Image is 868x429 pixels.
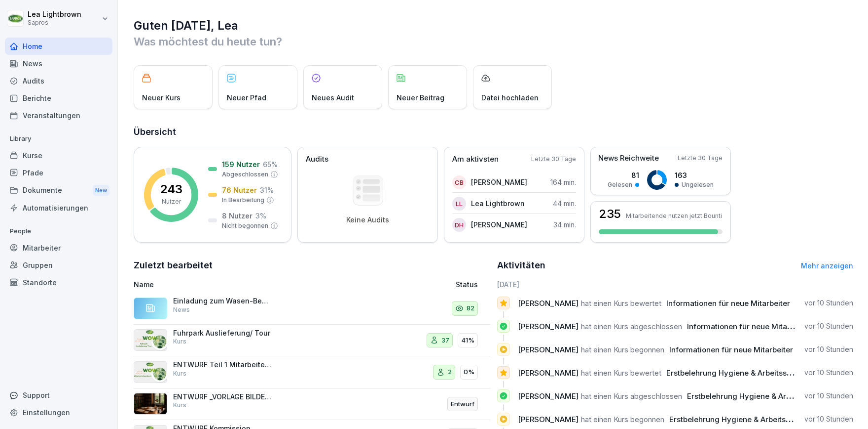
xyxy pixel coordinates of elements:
img: oozo8bjgc9yg7uxk6jswm6d5.png [134,393,167,415]
p: 163 [675,170,714,180]
div: CB [452,175,466,189]
div: Dokumente [5,181,112,200]
p: Letzte 30 Tage [531,155,576,164]
p: 34 min. [553,219,576,230]
p: Mitarbeitende nutzen jetzt Bounti [626,212,722,219]
p: 65 % [263,159,278,170]
a: DokumenteNew [5,181,112,200]
p: 81 [608,170,639,180]
p: In Bearbeitung [222,196,264,205]
span: Informationen für neue Mitarbeiter [666,299,790,308]
div: DH [452,218,466,232]
p: Nicht begonnen [222,221,268,230]
p: 243 [160,183,182,195]
p: vor 10 Stunden [804,368,853,378]
p: Entwurf [451,399,474,409]
span: Erstbelehrung Hygiene & Arbeitssicherheit [687,391,839,401]
a: Standorte [5,274,112,291]
p: vor 10 Stunden [804,298,853,308]
p: Kurs [173,401,186,410]
span: hat einen Kurs abgeschlossen [581,322,682,331]
h2: Zuletzt bearbeitet [134,258,490,272]
p: Letzte 30 Tage [678,154,723,163]
div: LL [452,197,466,211]
span: [PERSON_NAME] [518,322,579,331]
span: Informationen für neue Mitarbeiter [687,322,811,331]
p: News Reichweite [598,153,659,164]
p: 76 Nutzer [222,185,257,195]
p: 82 [467,303,474,313]
p: Abgeschlossen [222,170,268,179]
span: Informationen für neue Mitarbeiter [669,345,793,354]
img: ykyd29dix32es66jlv6if6gg.png [134,361,167,383]
a: Mehr anzeigen [801,261,853,270]
p: [PERSON_NAME] [471,219,527,230]
a: News [5,55,112,72]
p: Neuer Pfad [227,92,266,103]
span: [PERSON_NAME] [518,345,579,354]
p: Ungelesen [682,180,714,189]
p: 164 min. [550,177,576,187]
span: [PERSON_NAME] [518,368,579,378]
p: People [5,223,112,239]
p: ENTWURF _VORLAGE BILDER Kommissionier Handbuch [173,392,272,401]
span: hat einen Kurs begonnen [581,345,664,354]
p: 3 % [255,211,266,221]
a: Mitarbeiter [5,239,112,257]
h2: Aktivitäten [497,258,545,272]
div: Support [5,386,112,404]
p: 2 [448,367,452,377]
p: [PERSON_NAME] [471,177,527,187]
a: Kurse [5,147,112,164]
p: Gelesen [608,180,632,189]
p: Datei hochladen [481,92,539,103]
a: Gruppen [5,257,112,274]
a: ENTWURF Teil 1 MitarbeiterhandbuchKurs20% [134,356,490,388]
p: Lea Lightbrown [471,198,525,209]
a: ENTWURF _VORLAGE BILDER Kommissionier HandbuchKursEntwurf [134,388,490,421]
span: Erstbelehrung Hygiene & Arbeitssicherheit [669,415,821,424]
h2: Übersicht [134,125,853,139]
a: Automatisierungen [5,199,112,216]
a: Einladung zum Wasen-Besuch [DATE] Liebe Kolleginnen und Kollegen, wir freuen uns, gemeinsam mit [... [134,293,490,325]
p: Fuhrpark Auslieferung/ Tour [173,329,272,338]
p: Neues Audit [312,92,354,103]
p: ENTWURF Teil 1 Mitarbeiterhandbuch [173,360,272,369]
a: Pfade [5,164,112,181]
a: Einstellungen [5,404,112,421]
p: Name [134,279,356,290]
p: 0% [464,367,474,377]
p: vor 10 Stunden [804,414,853,424]
a: Home [5,38,112,55]
p: Keine Audits [346,215,389,224]
p: 44 min. [553,198,576,209]
h1: Guten [DATE], Lea [134,18,853,34]
p: Kurs [173,369,186,378]
p: Lea Lightbrown [28,10,81,19]
a: Fuhrpark Auslieferung/ TourKurs3741% [134,325,490,357]
h3: 235 [599,208,621,220]
p: 159 Nutzer [222,159,260,170]
img: r111smv5jl08ju40dq16pdyd.png [134,329,167,351]
p: Nutzer [162,197,181,206]
span: [PERSON_NAME] [518,299,579,308]
div: New [93,185,109,196]
p: Was möchtest du heute tun? [134,34,853,49]
p: Am aktivsten [452,154,499,165]
p: 8 Nutzer [222,211,253,221]
a: Audits [5,72,112,89]
p: 37 [441,336,449,345]
p: Kurs [173,337,186,346]
p: Audits [306,154,328,165]
span: hat einen Kurs abgeschlossen [581,391,682,401]
p: Neuer Kurs [142,92,181,103]
a: Berichte [5,89,112,107]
